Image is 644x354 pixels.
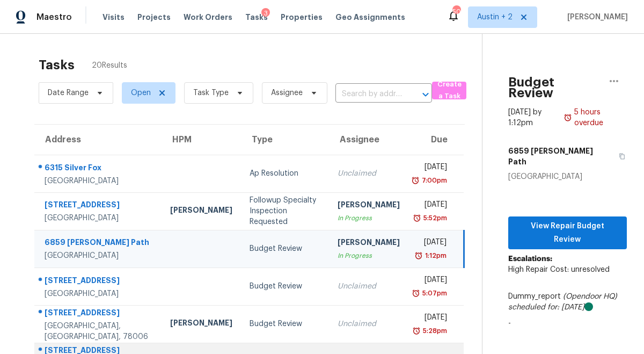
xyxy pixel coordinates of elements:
span: Open [131,88,151,98]
div: Unclaimed [338,319,400,329]
span: Date Range [48,88,89,98]
div: Followup Specialty Inspection Requested [250,195,320,227]
div: Budget Review [250,243,320,254]
p: - [508,318,627,329]
img: Overdue Alarm Icon [411,175,420,186]
span: Austin + 2 [477,12,513,23]
div: [PERSON_NAME] [170,205,232,218]
th: Type [241,125,329,155]
span: Properties [281,12,323,23]
div: [STREET_ADDRESS] [45,275,153,288]
i: (Opendoor HQ) [563,293,617,300]
div: 6315 Silver Fox [45,162,153,176]
h5: 6859 [PERSON_NAME] Path [508,146,612,167]
span: Maestro [36,12,72,23]
span: 20 Results [92,60,127,71]
th: Due [408,125,464,155]
th: Assignee [329,125,408,155]
div: [DATE] [417,312,447,326]
div: [DATE] by 1:12pm [508,107,564,128]
div: [DATE] [417,162,447,175]
div: In Progress [338,213,400,223]
h2: Budget Review [508,77,601,98]
div: [DATE] [417,237,446,250]
div: 1:12pm [423,250,447,261]
span: Tasks [245,13,268,21]
div: 5 hours overdue [572,107,627,128]
div: Unclaimed [338,281,400,292]
div: [STREET_ADDRESS] [45,307,153,321]
div: [PERSON_NAME] [338,199,400,213]
div: [GEOGRAPHIC_DATA] [45,250,153,261]
div: [GEOGRAPHIC_DATA] [45,288,153,299]
div: [DATE] [417,199,447,213]
div: 3 [261,8,270,19]
i: scheduled for: [DATE] [508,304,584,311]
button: Open [418,87,433,102]
span: Task Type [193,88,229,98]
img: Overdue Alarm Icon [563,107,572,128]
img: Overdue Alarm Icon [412,288,420,299]
h2: Tasks [39,60,75,70]
div: Unclaimed [338,168,400,179]
span: Geo Assignments [335,12,405,23]
img: Overdue Alarm Icon [412,326,421,336]
span: High Repair Cost: unresolved [508,266,610,273]
button: Copy Address [612,141,627,171]
button: View Repair Budget Review [508,216,627,249]
th: Address [34,125,162,155]
div: 6859 [PERSON_NAME] Path [45,237,153,250]
div: 50 [452,6,460,17]
button: Create a Task [432,82,466,99]
th: HPM [162,125,241,155]
div: Budget Review [250,319,320,329]
div: [STREET_ADDRESS] [45,199,153,213]
div: [GEOGRAPHIC_DATA] [508,171,627,182]
span: Work Orders [184,12,232,23]
div: [PERSON_NAME] [338,237,400,250]
div: Budget Review [250,281,320,292]
div: 7:00pm [420,175,447,186]
div: In Progress [338,250,400,261]
span: Visits [103,12,125,23]
div: 5:28pm [421,326,447,336]
input: Search by address [335,86,402,103]
span: View Repair Budget Review [517,220,618,246]
div: 5:07pm [420,288,447,299]
div: [GEOGRAPHIC_DATA] [45,176,153,186]
span: Projects [137,12,171,23]
img: Overdue Alarm Icon [414,250,423,261]
div: [GEOGRAPHIC_DATA], [GEOGRAPHIC_DATA], 78006 [45,321,153,342]
span: [PERSON_NAME] [563,12,628,23]
div: Dummy_report [508,291,627,313]
span: Create a Task [437,78,461,103]
span: Assignee [271,88,303,98]
div: Ap Resolution [250,168,320,179]
div: [PERSON_NAME] [170,317,232,331]
b: Escalations: [508,255,552,263]
div: [GEOGRAPHIC_DATA] [45,213,153,223]
div: [DATE] [417,274,447,288]
img: Overdue Alarm Icon [413,213,421,223]
div: 5:52pm [421,213,447,223]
